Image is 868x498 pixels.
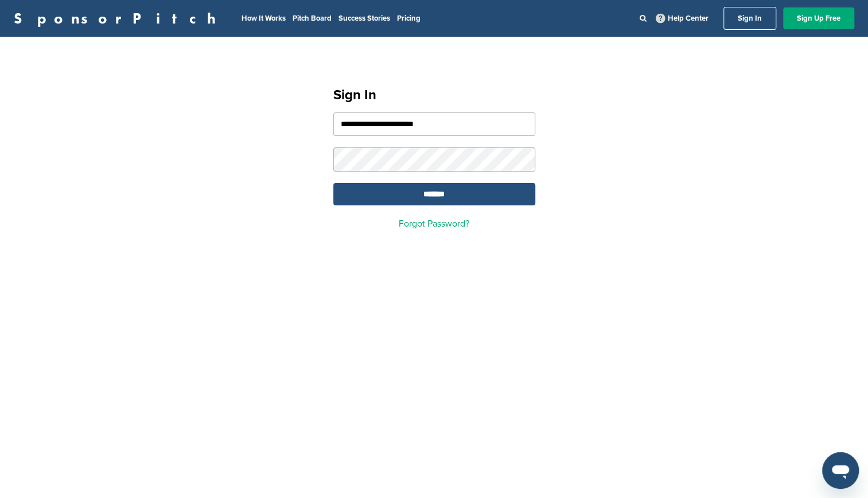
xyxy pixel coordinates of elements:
[783,7,854,29] a: Sign Up Free
[333,85,535,106] h1: Sign In
[653,11,711,25] a: Help Center
[723,7,776,30] a: Sign In
[397,14,421,23] a: Pricing
[293,14,332,23] a: Pitch Board
[242,14,286,23] a: How It Works
[14,11,223,26] a: SponsorPitch
[338,14,390,23] a: Success Stories
[822,452,859,489] iframe: Button to launch messaging window
[399,218,469,229] a: Forgot Password?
